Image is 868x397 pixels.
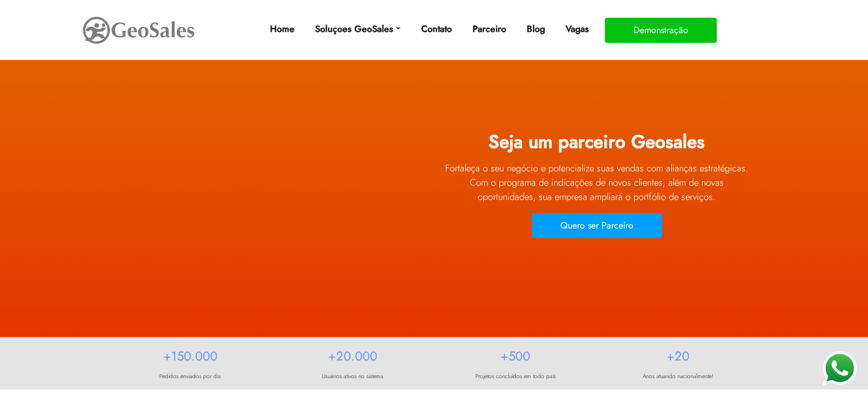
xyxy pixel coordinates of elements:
[280,348,426,369] h2: +20.000
[310,18,405,41] a: Soluçoes GeoSales
[417,18,457,41] a: Contato
[443,348,588,369] h2: +500
[522,18,550,41] a: Blog
[605,348,751,369] h2: +20
[118,348,263,369] h2: +150.000
[443,161,751,204] p: Fortaleça o seu negócio e potencialize suas vendas com alianças estratégicas. Com o programa de i...
[605,18,717,43] button: Demonstração
[822,351,857,386] img: WhatsApp
[280,372,426,380] p: Usuários ativos no sistema
[443,131,751,158] h1: Seja um parceiro Geosales
[265,18,299,41] a: Home
[605,372,751,380] p: Anos atuando nacionalmente!
[443,372,588,380] p: Projetos concluídos em todo país
[82,14,196,46] img: GeoSales
[468,18,511,41] a: Parceiro
[118,372,263,380] p: Pedidos enviados por dia
[532,213,662,238] button: Quero ser Parceiro
[561,18,594,41] a: Vagas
